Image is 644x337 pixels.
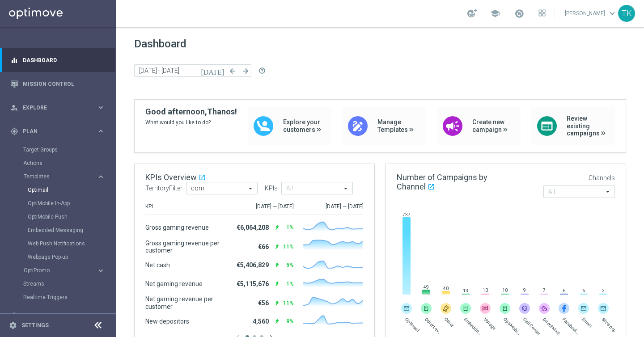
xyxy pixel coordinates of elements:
i: settings [9,321,17,329]
div: Embedded Messaging [28,223,115,237]
div: Plan [10,127,97,135]
div: Mission Control [10,72,105,96]
span: keyboard_arrow_down [607,8,617,18]
a: Mission Control [23,72,105,96]
a: Webpage Pop-up [28,253,93,261]
i: keyboard_arrow_right [97,312,105,320]
button: gps_fixed Plan keyboard_arrow_right [10,128,106,135]
span: Explore [23,105,97,110]
div: Execute [10,312,97,320]
a: OptiMobile In-App [28,200,93,207]
div: Templates [23,170,115,264]
button: OptiPromo keyboard_arrow_right [23,267,106,274]
a: Target Groups [23,146,93,153]
i: gps_fixed [10,127,18,135]
a: [PERSON_NAME]keyboard_arrow_down [564,7,618,20]
span: school [490,8,500,18]
a: OptiMobile Push [28,213,93,220]
div: OptiPromo [23,264,115,277]
a: Actions [23,160,93,167]
div: Dashboard [10,48,105,72]
button: play_circle_outline Execute keyboard_arrow_right [10,312,106,320]
div: Templates [24,174,97,179]
i: keyboard_arrow_right [97,127,105,135]
div: Target Groups [23,143,115,156]
button: person_search Explore keyboard_arrow_right [10,104,106,111]
i: equalizer [10,56,18,64]
div: Actions [23,156,115,170]
div: OptiMobile Push [28,210,115,223]
div: OptiPromo [24,268,97,273]
div: OptiMobile In-App [28,197,115,210]
div: Streams [23,277,115,291]
span: OptiPromo [24,268,88,273]
div: Web Push Notifications [28,237,115,250]
a: Optimail [28,186,93,194]
a: Realtime Triggers [23,294,93,301]
button: Templates keyboard_arrow_right [23,173,106,180]
button: Mission Control [10,80,106,88]
div: Webpage Pop-up [28,250,115,264]
i: play_circle_outline [10,312,18,320]
div: Realtime Triggers [23,291,115,304]
a: Dashboard [23,48,105,72]
div: Explore [10,104,97,112]
a: Streams [23,280,93,287]
i: keyboard_arrow_right [97,103,105,112]
span: Templates [24,174,88,179]
i: keyboard_arrow_right [97,266,105,275]
button: equalizer Dashboard [10,57,106,64]
span: Plan [23,129,97,134]
a: Settings [21,323,49,328]
i: person_search [10,104,18,112]
div: Optimail [28,183,115,197]
a: Web Push Notifications [28,240,93,247]
i: keyboard_arrow_right [97,173,105,181]
div: TK [618,5,635,22]
a: Embedded Messaging [28,227,93,234]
